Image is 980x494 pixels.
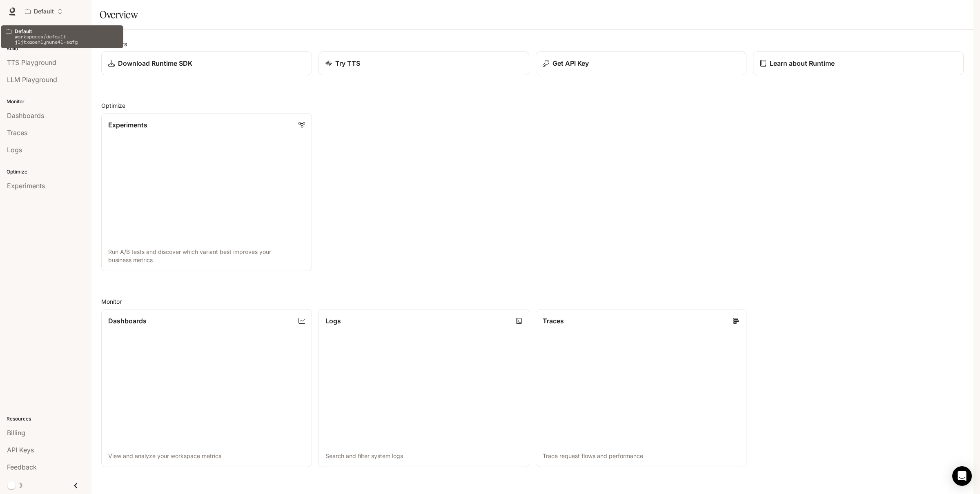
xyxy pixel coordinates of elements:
a: Learn about Runtime [753,51,964,75]
p: Download Runtime SDK [118,58,192,68]
p: Default [34,8,54,15]
h2: Optimize [101,101,964,110]
p: workspaces/default-jljtxaoehlynune4l-safg [15,34,118,45]
p: View and analyze your workspace metrics [108,452,305,460]
a: TracesTrace request flows and performance [536,309,746,467]
button: Get API Key [536,51,746,75]
a: DashboardsView and analyze your workspace metrics [101,309,312,467]
p: Try TTS [335,58,360,68]
a: Download Runtime SDK [101,51,312,75]
a: Try TTS [318,51,529,75]
p: Dashboards [108,316,147,326]
h2: Monitor [101,297,964,306]
a: ExperimentsRun A/B tests and discover which variant best improves your business metrics [101,113,312,271]
p: Search and filter system logs [325,452,522,460]
p: Get API Key [552,58,589,68]
p: Traces [543,316,564,326]
button: Open workspace menu [21,3,67,20]
a: LogsSearch and filter system logs [318,309,529,467]
h1: Overview [100,7,138,23]
p: Default [15,29,118,34]
h2: Shortcuts [101,40,964,48]
div: Open Intercom Messenger [952,466,972,486]
p: Experiments [108,120,147,130]
p: Trace request flows and performance [543,452,739,460]
p: Run A/B tests and discover which variant best improves your business metrics [108,248,305,264]
p: Learn about Runtime [770,58,835,68]
p: Logs [325,316,341,326]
